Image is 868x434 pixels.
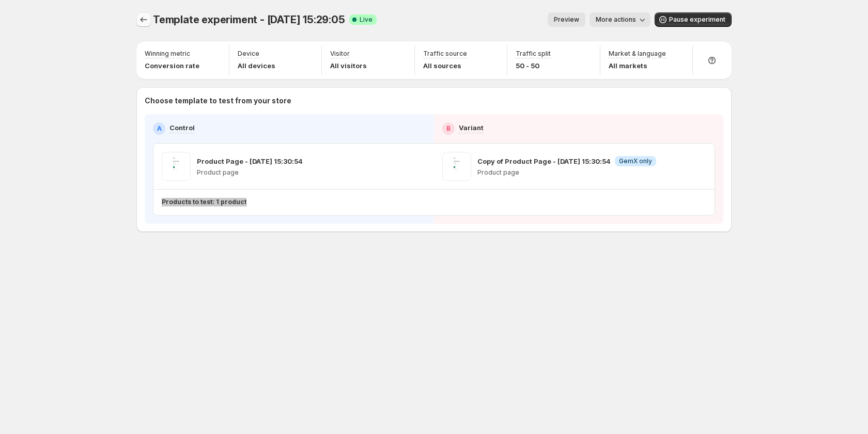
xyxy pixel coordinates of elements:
p: Choose template to test from your store [145,96,723,106]
p: Product page [477,168,656,177]
img: Copy of Product Page - Aug 18, 15:30:54 [442,152,471,181]
span: Pause experiment [669,16,725,24]
img: Product Page - Aug 18, 15:30:54 [162,152,191,181]
button: Experiments [136,12,151,27]
h2: A [157,125,162,133]
p: Visitor [330,50,350,58]
p: All devices [238,60,275,71]
p: Market & language [609,50,666,58]
p: Traffic split [516,50,551,58]
span: Preview [554,16,579,24]
span: Template experiment - [DATE] 15:29:05 [153,13,345,26]
p: Copy of Product Page - [DATE] 15:30:54 [477,156,611,166]
p: All visitors [330,60,367,71]
span: GemX only [619,157,652,165]
p: Conversion rate [145,60,199,71]
h2: B [446,125,451,133]
button: Pause experiment [655,12,732,27]
p: Variant [459,122,484,133]
p: Winning metric [145,50,190,58]
span: More actions [596,16,636,24]
p: Product Page - [DATE] 15:30:54 [197,156,303,166]
p: Control [169,122,195,133]
p: All markets [609,60,666,71]
p: Products to test: 1 product [162,198,246,206]
p: Device [238,50,259,58]
p: Traffic source [423,50,467,58]
p: All sources [423,60,467,71]
button: More actions [590,12,650,27]
button: Preview [548,12,585,27]
p: 50 - 50 [516,60,551,71]
p: Product page [197,168,303,177]
span: Live [360,16,373,24]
